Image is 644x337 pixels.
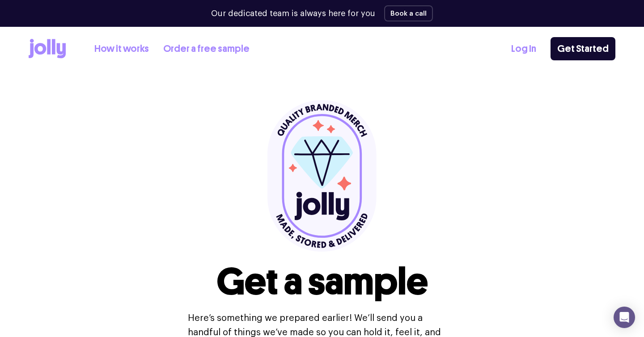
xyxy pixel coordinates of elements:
div: Open Intercom Messenger [614,307,635,328]
a: Get Started [551,37,615,60]
h1: Get a sample [216,263,428,300]
button: Book a call [384,5,433,21]
a: How it works [94,42,149,56]
a: Order a free sample [163,42,250,56]
a: Log In [511,42,536,56]
p: Our dedicated team is always here for you [211,8,375,20]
